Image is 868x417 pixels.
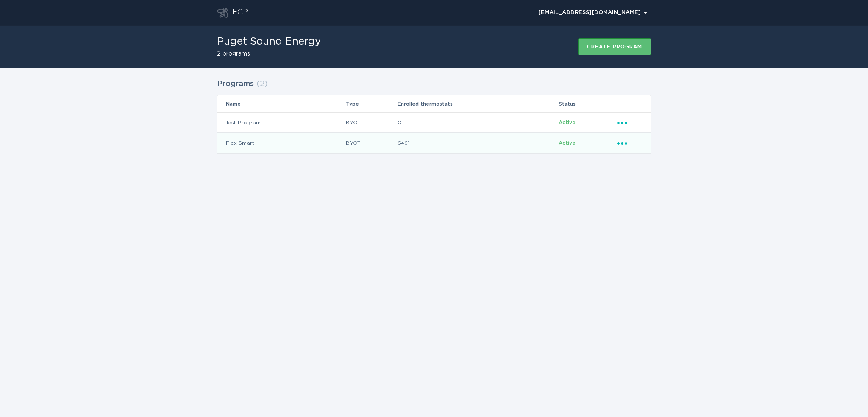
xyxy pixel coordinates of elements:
[558,95,617,112] th: Status
[217,36,321,47] h1: Puget Sound Energy
[617,138,642,148] div: Popover menu
[217,133,345,153] td: Flex Smart
[217,51,321,57] h2: 2 programs
[256,80,267,88] span: ( 2 )
[617,118,642,127] div: Popover menu
[345,112,397,133] td: BYOT
[578,38,651,55] button: Create program
[587,44,642,49] div: Create program
[345,133,397,153] td: BYOT
[217,95,651,112] tr: Table Headers
[217,76,254,92] h2: Programs
[559,120,576,125] span: Active
[217,112,345,133] td: Test Program
[217,133,651,153] tr: 5f1247f2c0434ff9aaaf0393365fb9fe
[397,133,559,153] td: 6461
[534,6,651,19] div: Popover menu
[559,140,576,146] span: Active
[397,95,559,112] th: Enrolled thermostats
[217,8,228,18] button: Go to dashboard
[345,95,397,112] th: Type
[217,112,651,133] tr: 99594c4f6ff24edb8ece91689c11225c
[534,6,651,19] button: Open user account details
[397,112,559,133] td: 0
[232,8,248,18] div: ECP
[217,95,345,112] th: Name
[538,10,647,15] div: [EMAIL_ADDRESS][DOMAIN_NAME]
